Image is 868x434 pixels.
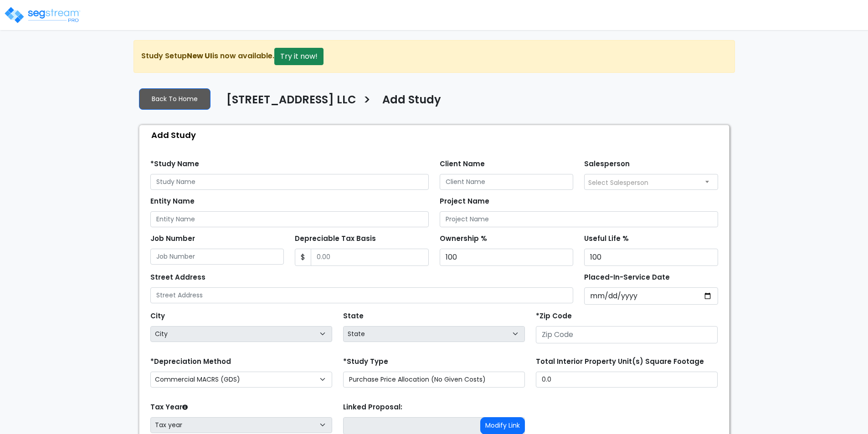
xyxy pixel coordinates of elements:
a: Back To Home [139,88,211,110]
input: Zip Code [536,326,718,343]
input: Project Name [440,211,718,227]
input: Entity Name [150,211,429,227]
input: Useful Life % [584,249,718,266]
input: 0.00 [311,249,429,266]
input: Study Name [150,174,429,190]
span: Select Salesperson [588,178,648,187]
input: Job Number [150,249,284,265]
div: Study Setup is now available. [134,40,735,73]
label: Salesperson [584,159,630,169]
label: Client Name [440,159,485,169]
a: Add Study [375,93,441,112]
strong: New UI [187,51,212,61]
label: Linked Proposal: [343,402,402,413]
label: Ownership % [440,234,487,244]
label: *Study Type [343,357,388,367]
label: Job Number [150,234,195,244]
h3: > [363,92,371,110]
label: *Study Name [150,159,199,169]
label: Project Name [440,196,489,207]
label: Placed-In-Service Date [584,272,670,283]
a: [STREET_ADDRESS] LLC [220,93,356,112]
label: State [343,311,364,322]
label: *Zip Code [536,311,572,322]
label: Useful Life % [584,234,629,244]
label: City [150,311,165,322]
input: total square foot [536,372,718,388]
input: Client Name [440,174,574,190]
label: Depreciable Tax Basis [295,234,376,244]
span: $ [295,249,311,266]
label: *Depreciation Method [150,357,231,367]
label: Entity Name [150,196,195,207]
h4: [STREET_ADDRESS] LLC [226,93,356,109]
label: Street Address [150,272,205,283]
input: Street Address [150,287,574,303]
h4: Add Study [382,93,441,109]
button: Try it now! [274,48,324,65]
div: Add Study [144,125,729,145]
img: logo_pro_r.png [4,6,81,24]
input: Ownership % [440,249,574,266]
label: Tax Year [150,402,188,413]
label: Total Interior Property Unit(s) Square Footage [536,357,704,367]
